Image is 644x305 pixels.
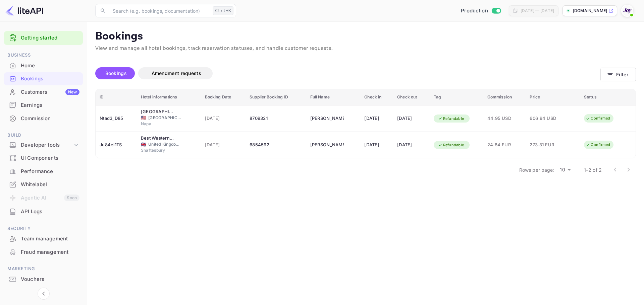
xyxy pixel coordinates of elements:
[152,70,201,76] span: Amendment requests
[201,89,246,105] th: Booking Date
[65,89,79,95] div: New
[4,232,83,245] div: Team management
[141,135,174,142] div: Best Western Shaftesbury The Royal Chase Hotel
[246,89,306,105] th: Supplier Booking ID
[4,205,83,218] a: API Logs
[4,132,83,139] span: Build
[4,225,83,232] span: Security
[434,141,469,149] div: Refundable
[21,101,79,109] div: Earnings
[96,89,636,158] table: booking table
[109,4,210,17] input: Search (e.g. bookings, documentation)
[310,113,344,124] div: Linsey Dicks
[487,115,522,122] span: 44.95 USD
[4,72,83,85] div: Bookings
[581,114,614,123] div: Confirmed
[393,89,429,105] th: Check out
[397,113,425,124] div: [DATE]
[4,139,83,151] div: Developer tools
[4,152,83,164] a: UI Components
[100,113,133,124] div: Ntad3_D85
[100,140,133,150] div: Ju84ei1TS
[4,273,83,285] a: Vouchers
[137,89,201,105] th: Hotel informations
[573,8,607,14] p: [DOMAIN_NAME]
[4,178,83,190] a: Whitelabel
[530,141,563,149] span: 273.31 EUR
[4,178,83,191] div: Whitelabel
[21,88,79,96] div: Customers
[397,140,425,150] div: [DATE]
[4,86,83,98] a: CustomersNew
[622,5,633,16] img: With Joy
[430,89,483,105] th: Tag
[4,112,83,125] a: Commission
[250,140,302,150] div: 6854592
[5,5,43,16] img: LiteAPI logo
[205,141,242,149] span: [DATE]
[21,141,73,149] div: Developer tools
[95,30,636,43] p: Bookings
[21,208,79,216] div: API Logs
[557,165,573,175] div: 10
[250,113,302,124] div: 8709321
[581,141,614,149] div: Confirmed
[141,121,174,127] span: Napa
[487,141,522,149] span: 24.84 EUR
[4,52,83,59] span: Business
[148,115,182,121] span: [GEOGRAPHIC_DATA]
[526,89,580,105] th: Price
[95,67,600,79] div: account-settings tabs
[4,232,83,245] a: Team management
[4,165,83,177] a: Performance
[4,152,83,165] div: UI Components
[4,265,83,273] span: Marketing
[4,246,83,258] a: Fraud management
[4,246,83,259] div: Fraud management
[95,45,636,53] p: View and manage all hotel bookings, track reservation statuses, and handle customer requests.
[213,6,233,15] div: Ctrl+K
[461,7,488,15] span: Production
[21,235,79,243] div: Team management
[105,70,127,76] span: Bookings
[21,34,79,42] a: Getting started
[21,115,79,123] div: Commission
[4,205,83,218] div: API Logs
[21,154,79,162] div: UI Components
[530,115,563,122] span: 606.94 USD
[4,112,83,125] div: Commission
[600,68,636,81] button: Filter
[519,166,554,173] p: Rows per page:
[306,89,361,105] th: Full Name
[148,141,182,147] span: United Kingdom of [GEOGRAPHIC_DATA] and [GEOGRAPHIC_DATA]
[141,116,146,120] span: United States of America
[205,115,242,122] span: [DATE]
[4,72,83,85] a: Bookings
[360,89,393,105] th: Check in
[4,59,83,72] a: Home
[4,165,83,178] div: Performance
[4,99,83,111] a: Earnings
[4,86,83,99] div: CustomersNew
[21,181,79,188] div: Whitelabel
[141,147,174,153] span: Shaftesbury
[521,8,554,14] div: [DATE] — [DATE]
[584,166,602,173] p: 1–2 of 2
[141,142,146,147] span: United Kingdom of Great Britain and Northern Ireland
[310,140,344,150] div: Guy John Howard Dicks
[4,273,83,286] div: Vouchers
[458,7,503,15] div: Switch to Sandbox mode
[38,288,50,300] button: Collapse navigation
[4,99,83,112] div: Earnings
[21,75,79,83] div: Bookings
[21,276,79,283] div: Vouchers
[364,140,389,150] div: [DATE]
[4,31,83,45] div: Getting started
[96,89,137,105] th: ID
[141,108,174,115] div: Napa Valley Marriott Hotel & Spa
[21,248,79,256] div: Fraud management
[364,113,389,124] div: [DATE]
[21,62,79,70] div: Home
[483,89,526,105] th: Commission
[4,59,83,72] div: Home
